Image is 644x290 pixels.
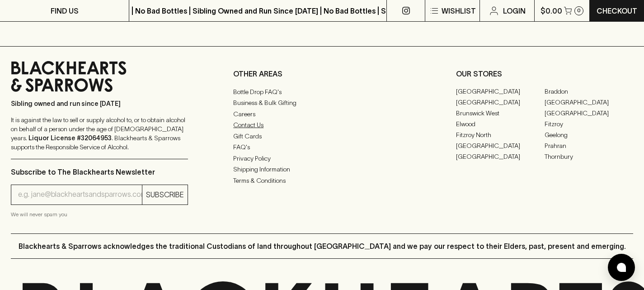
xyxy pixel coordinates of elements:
[545,141,633,152] a: Prahran
[233,68,410,79] p: OTHER AREAS
[11,115,188,152] p: It is against the law to sell or supply alcohol to, or to obtain alcohol on behalf of a person un...
[456,68,633,79] p: OUR STORES
[597,5,637,16] p: Checkout
[11,166,188,177] p: Subscribe to The Blackhearts Newsletter
[11,210,188,219] p: We will never spam you
[545,108,633,119] a: [GEOGRAPHIC_DATA]
[233,131,410,142] a: Gift Cards
[233,175,410,186] a: Terms & Conditions
[545,152,633,162] a: Thornbury
[51,5,79,16] p: FIND US
[11,99,188,108] p: Sibling owned and run since [DATE]
[456,141,545,152] a: [GEOGRAPHIC_DATA]
[545,86,633,97] a: Braddon
[545,130,633,141] a: Geelong
[456,119,545,130] a: Elwood
[577,8,581,13] p: 0
[233,142,410,153] a: FAQ's
[233,164,410,175] a: Shipping Information
[456,86,545,97] a: [GEOGRAPHIC_DATA]
[456,108,545,119] a: Brunswick West
[541,5,562,16] p: $0.00
[617,263,626,272] img: bubble-icon
[442,5,476,16] p: Wishlist
[28,134,112,142] strong: Liquor License #32064953
[146,189,184,200] p: SUBSCRIBE
[19,241,626,252] p: Blackhearts & Sparrows acknowledges the traditional Custodians of land throughout [GEOGRAPHIC_DAT...
[18,187,142,202] input: e.g. jane@blackheartsandsparrows.com.au
[233,120,410,131] a: Contact Us
[233,109,410,119] a: Careers
[233,153,410,164] a: Privacy Policy
[233,98,410,109] a: Business & Bulk Gifting
[233,86,410,97] a: Bottle Drop FAQ's
[456,130,545,141] a: Fitzroy North
[456,152,545,162] a: [GEOGRAPHIC_DATA]
[142,185,188,204] button: SUBSCRIBE
[503,5,526,16] p: Login
[545,97,633,108] a: [GEOGRAPHIC_DATA]
[456,97,545,108] a: [GEOGRAPHIC_DATA]
[545,119,633,130] a: Fitzroy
